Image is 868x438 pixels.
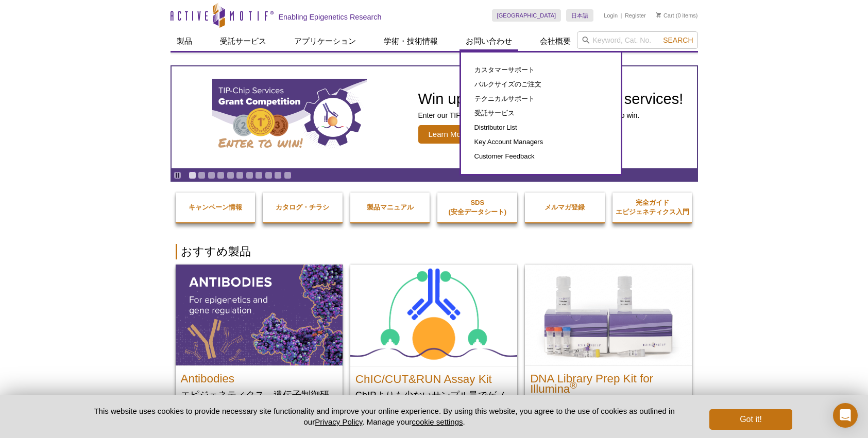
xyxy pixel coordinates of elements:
[471,106,610,120] a: 受託サービス
[176,265,343,431] a: All Antibodies Antibodies エピジェネティクス、遺伝子制御研究用の抗体（ChIP、CUT&Tag、CUT&RUN検証済抗体）
[212,79,367,156] img: TIP-ChIP Services Grant Competition
[274,171,282,179] a: Go to slide 10
[530,369,687,394] h2: DNA Library Prep Kit for Illumina
[577,31,698,49] input: Keyword, Cat. No.
[621,9,622,22] li: |
[174,171,181,179] a: Toggle autoplay
[459,31,518,51] a: お問い合わせ
[612,188,692,227] a: 完全ガイドエピジェネティクス入門
[227,171,234,179] a: Go to slide 5
[76,406,693,427] p: This website uses cookies to provide necessary site functionality and improve your online experie...
[663,36,693,44] span: Search
[189,203,242,211] strong: キャンペーン情報
[198,171,206,179] a: Go to slide 2
[448,199,506,216] strong: SDS (安全データシート)
[492,9,561,22] a: [GEOGRAPHIC_DATA]
[189,171,196,179] a: Go to slide 1
[471,92,610,106] a: テクニカルサポート
[709,409,792,430] button: Got it!
[208,171,215,179] a: Go to slide 3
[181,389,337,421] p: エピジェネティクス、遺伝子制御研究用の抗体（ChIP、CUT&Tag、CUT&RUN検証済抗体）
[570,380,577,391] sup: ®
[181,369,337,384] h2: Antibodies
[350,192,430,222] a: 製品マニュアル
[217,171,225,179] a: Go to slide 4
[172,66,697,168] article: TIP-ChIP Services Grant Competition
[176,192,256,222] a: キャンペーン情報
[315,417,362,426] a: Privacy Policy
[471,63,610,77] a: カスタマーサポート
[246,171,253,179] a: Go to slide 7
[176,265,343,365] img: All Antibodies
[378,31,444,51] a: 学術・技術情報
[214,31,273,51] a: 受託サービス
[350,265,517,366] img: ChIC/CUT&RUN Assay Kit
[172,66,697,168] a: TIP-ChIP Services Grant Competition Win up to $45,000 in TIP-ChIP services! Enter our TIP-ChIP se...
[544,203,585,211] strong: メルマガ登録
[534,31,577,51] a: 会社概要
[471,149,610,164] a: Customer Feedback
[355,390,512,421] p: ChIPよりも少ないサンプル量でゲノムワイドなヒストン修飾解析や転写因子解析
[418,125,479,144] span: Learn More
[471,135,610,149] a: Key Account Managers
[471,120,610,135] a: Distributor List
[471,77,610,92] a: バルクサイズのご注文
[350,265,517,431] a: ChIC/CUT&RUN Assay Kit ChIC/CUT&RUN Assay Kit ChIPよりも少ないサンプル量でゲノムワイドなヒストン修飾解析や転写因子解析
[265,171,273,179] a: Go to slide 9
[276,203,329,211] strong: カタログ・チラシ
[656,12,674,19] a: Cart
[418,111,684,120] p: Enter our TIP-ChIP services grant competition for your chance to win.
[412,417,463,426] button: cookie settings
[171,31,198,51] a: 製品
[833,403,858,428] div: Open Intercom Messenger
[625,12,646,19] a: Register
[288,31,362,51] a: アプリケーション
[566,9,593,22] a: 日本語
[236,171,244,179] a: Go to slide 6
[604,12,618,19] a: Login
[656,9,698,22] li: (0 items)
[263,192,343,222] a: カタログ・チラシ
[656,12,661,17] img: Your Cart
[437,188,517,227] a: SDS(安全データシート)
[525,265,692,365] img: DNA Library Prep Kit for Illumina
[255,171,263,179] a: Go to slide 8
[279,12,382,22] h2: Enabling Epigenetics Research
[284,171,292,179] a: Go to slide 11
[176,244,693,259] h2: おすすめ製品
[367,203,414,211] strong: 製品マニュアル
[616,199,689,216] strong: 完全ガイド エピジェネティクス入門
[660,36,696,45] button: Search
[525,192,605,222] a: メルマガ登録
[355,369,512,384] h2: ChIC/CUT&RUN Assay Kit
[418,91,684,107] h2: Win up to $45,000 in TIP-ChIP services!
